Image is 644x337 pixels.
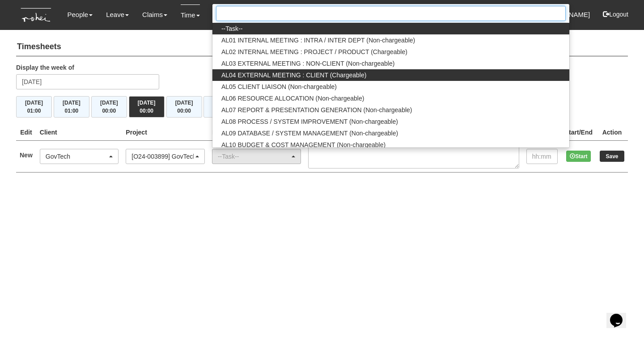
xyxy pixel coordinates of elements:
div: Timesheet Week Summary [16,96,628,118]
span: AL10 BUDGET & COST MANAGEMENT (Non-chargeable) [221,140,386,149]
input: hh:mm [526,149,558,164]
span: 01:00 [27,108,41,114]
span: AL07 REPORT & PRESENTATION GENERATION (Non-chargeable) [221,105,412,114]
span: AL08 PROCESS / SYSTEM IMPROVEMENT (Non-chargeable) [221,117,398,126]
button: Logout [597,4,635,25]
a: Claims [142,4,167,25]
span: AL09 DATABASE / SYSTEM MANAGEMENT (Non-chargeable) [221,129,398,138]
span: 00:00 [177,108,191,114]
input: Search [216,6,566,21]
button: [DATE]01:00 [54,96,89,118]
a: Leave [106,4,129,25]
th: Action [596,124,628,141]
span: 00:00 [102,108,116,114]
span: AL02 INTERNAL MEETING : PROJECT / PRODUCT (Chargeable) [221,47,407,56]
button: GovTech [40,149,119,164]
span: AL01 INTERNAL MEETING : INTRA / INTER DEPT (Non-chargeable) [221,36,415,45]
span: AL05 CLIENT LIAISON (Non-chargeable) [221,82,337,91]
a: Time [181,4,200,25]
div: --Task-- [218,152,290,161]
span: AL06 RESOURCE ALLOCATION (Non-chargeable) [221,94,364,103]
a: People [67,4,93,25]
th: Edit [16,124,36,141]
label: New [20,151,33,160]
button: --Task-- [212,149,301,164]
button: Start [566,151,591,162]
th: Start/End [561,124,596,141]
span: --Task-- [221,24,242,33]
span: 00:00 [140,108,153,114]
th: Project Task [208,124,305,141]
button: [DATE]00:00 [91,96,127,118]
button: [O24-003899] GovTech - ELP Executive Coaching [126,149,205,164]
button: [DATE]00:00 [203,96,239,118]
h4: Timesheets [16,38,628,56]
span: 01:00 [65,108,79,114]
span: AL04 EXTERNAL MEETING : CLIENT (Chargeable) [221,71,366,80]
button: [DATE]00:00 [129,96,165,118]
th: Client [36,124,123,141]
th: Project [122,124,208,141]
input: Save [600,151,624,162]
button: [DATE]01:00 [16,96,52,118]
div: GovTech [46,152,108,161]
span: AL03 EXTERNAL MEETING : NON-CLIENT (Non-chargeable) [221,59,394,68]
div: [O24-003899] GovTech - ELP Executive Coaching [131,152,194,161]
button: [DATE]00:00 [166,96,202,118]
label: Display the week of [16,63,74,72]
iframe: chat widget [606,301,635,328]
